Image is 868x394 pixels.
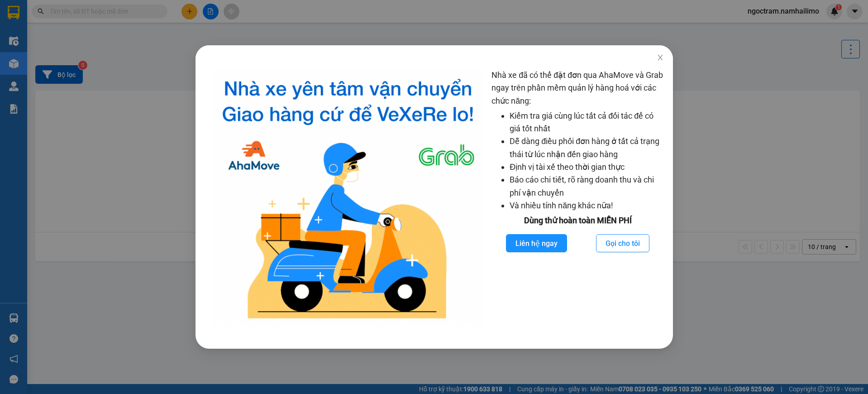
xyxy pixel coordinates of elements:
[656,54,663,61] span: close
[506,234,567,252] button: Liên hệ ngay
[515,238,558,249] span: Liên hệ ngay
[491,69,664,326] div: Nhà xe đã có thể đặt đơn qua AhaMove và Grab ngay trên phần mềm quản lý hàng hoá với các chức năng:
[606,238,640,249] span: Gọi cho tôi
[510,110,664,135] li: Kiểm tra giá cùng lúc tất cả đối tác để có giá tốt nhất
[647,45,672,71] button: Close
[212,69,484,326] img: logo
[491,214,664,227] div: Dùng thử hoàn toàn MIỄN PHÍ
[510,135,664,161] li: Dễ dàng điều phối đơn hàng ở tất cả trạng thái từ lúc nhận đến giao hàng
[596,234,649,252] button: Gọi cho tôi
[510,199,664,212] li: Và nhiều tính năng khác nữa!
[510,173,664,199] li: Báo cáo chi tiết, rõ ràng doanh thu và chi phí vận chuyển
[510,161,664,173] li: Định vị tài xế theo thời gian thực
